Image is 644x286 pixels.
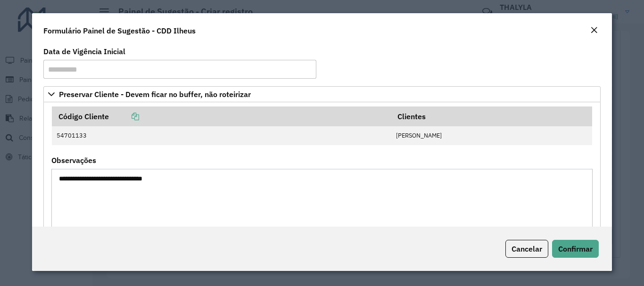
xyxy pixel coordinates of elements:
[43,25,196,36] h4: Formulário Painel de Sugestão - CDD Ilheus
[505,240,548,258] button: Cancelar
[43,102,600,261] div: Preservar Cliente - Devem ficar no buffer, não roteirizar
[59,90,251,98] span: Preservar Cliente - Devem ficar no buffer, não roteirizar
[391,126,592,145] td: [PERSON_NAME]
[109,112,139,121] a: Copiar
[587,25,601,37] button: Close
[51,155,96,166] label: Observações
[43,86,600,102] a: Preservar Cliente - Devem ficar no buffer, não roteirizar
[52,106,391,126] th: Código Cliente
[590,26,598,34] em: Fechar
[552,240,599,258] button: Confirmar
[512,244,542,253] span: Cancelar
[43,46,125,57] label: Data de Vigência Inicial
[558,244,593,253] span: Confirmar
[391,106,592,126] th: Clientes
[52,126,391,145] td: 54701133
